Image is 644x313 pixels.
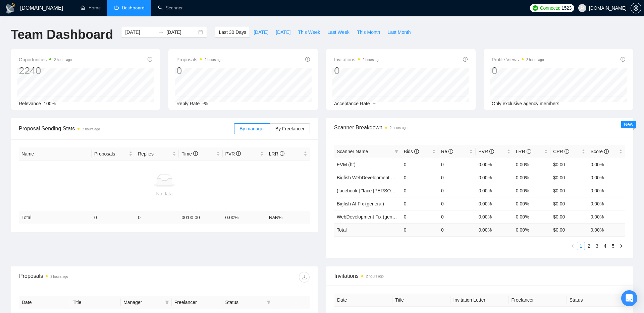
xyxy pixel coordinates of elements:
[250,27,272,38] button: [DATE]
[489,149,494,154] span: info-circle
[588,171,625,184] td: 0.00%
[334,294,392,307] th: Date
[337,214,402,220] a: WebDevelopment Fix (general)
[601,242,609,250] a: 4
[135,147,179,161] th: Replies
[19,272,164,283] div: Proposals
[550,210,588,223] td: $0.00
[591,149,609,154] span: Score
[394,149,398,153] span: filter
[19,64,72,77] div: 2240
[353,27,384,38] button: This Month
[513,223,550,236] td: 0.00 %
[384,27,414,38] button: Last Month
[401,197,438,210] td: 0
[239,126,265,131] span: By manager
[337,162,356,167] a: EVM (hr)
[540,4,560,12] span: Connects:
[414,149,419,154] span: info-circle
[123,299,162,306] span: Manager
[223,211,266,224] td: 0.00 %
[567,294,625,307] th: Status
[441,149,453,154] span: Re
[205,58,222,62] time: 2 hours ago
[513,158,550,171] td: 0.00%
[80,5,101,11] a: homeHome
[324,27,353,38] button: Last Week
[516,149,531,154] span: LRR
[158,5,183,11] a: searchScanner
[366,274,384,278] time: 2 hours ago
[621,290,637,306] div: Open Intercom Messenger
[305,57,310,62] span: info-circle
[401,184,438,197] td: 0
[526,58,544,62] time: 2 hours ago
[181,151,198,156] span: Time
[269,151,284,156] span: LRR
[609,242,617,250] li: 5
[294,27,324,38] button: This Week
[550,158,588,171] td: $0.00
[334,64,380,77] div: 0
[373,101,376,106] span: --
[569,242,577,250] button: left
[571,244,575,248] span: left
[334,56,380,64] span: Invitations
[621,57,625,62] span: info-circle
[588,197,625,210] td: 0.00%
[569,242,577,250] li: Previous Page
[327,28,350,36] span: Last Week
[172,296,223,309] th: Freelancer
[617,242,625,250] li: Next Page
[561,4,572,12] span: 1523
[179,211,222,224] td: 00:00:00
[513,184,550,197] td: 0.00%
[401,158,438,171] td: 0
[21,190,307,197] div: No data
[202,101,208,106] span: -%
[19,124,234,133] span: Proposal Sending Stats
[5,3,16,14] img: logo
[122,5,145,11] span: Dashboard
[165,300,169,304] span: filter
[267,300,271,304] span: filter
[401,171,438,184] td: 0
[438,223,476,236] td: 0
[337,201,384,206] a: Bigfish AI Fix (general)
[387,28,411,36] span: Last Month
[513,210,550,223] td: 0.00%
[593,242,601,250] a: 3
[138,150,171,158] span: Replies
[158,29,164,35] span: swap-right
[334,272,625,280] span: Invitations
[513,171,550,184] td: 0.00%
[476,184,513,197] td: 0.00%
[125,28,156,36] input: Start date
[588,210,625,223] td: 0.00%
[19,211,92,224] td: Total
[219,28,246,36] span: Last 30 Days
[478,149,494,154] span: PVR
[215,27,250,38] button: Last 30 Days
[337,188,412,193] a: (facebook | "face [PERSON_NAME]
[337,175,416,180] a: Bigfish WebDevelopment Hr (general)
[266,211,310,224] td: NaN %
[50,275,68,278] time: 2 hours ago
[337,149,368,154] span: Scanner Name
[624,122,633,127] span: New
[550,223,588,236] td: $ 0.00
[176,64,222,77] div: 0
[577,242,585,250] a: 1
[509,294,567,307] th: Freelancer
[533,5,538,11] img: upwork-logo.png
[550,171,588,184] td: $0.00
[225,151,241,156] span: PVR
[438,171,476,184] td: 0
[476,158,513,171] td: 0.00%
[276,28,290,36] span: [DATE]
[54,58,72,62] time: 2 hours ago
[448,149,453,154] span: info-circle
[476,223,513,236] td: 0.00 %
[135,211,179,224] td: 0
[254,28,268,36] span: [DATE]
